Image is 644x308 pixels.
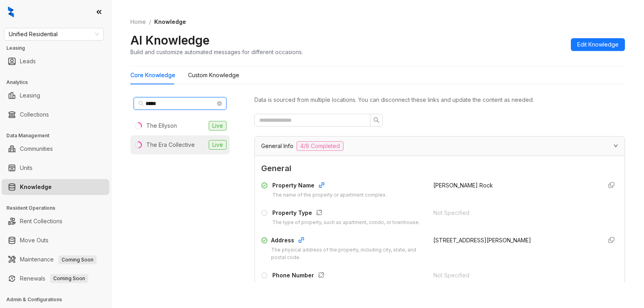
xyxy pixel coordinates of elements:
li: Renewals [2,271,109,287]
div: The type of property, such as apartment, condo, or townhouse. [272,219,420,226]
span: close-circle [217,101,222,106]
a: Home [129,18,147,26]
span: Unified Residential [9,28,99,40]
span: Live [209,121,227,131]
li: / [149,18,151,26]
div: The contact phone number for the property or leasing office. [272,281,415,289]
span: 4/8 Completed [297,141,343,151]
a: Units [20,160,33,176]
button: Edit Knowledge [571,38,625,51]
li: Leads [2,53,109,69]
div: The Ellyson [146,121,177,130]
a: Collections [20,107,49,123]
span: Coming Soon [58,255,97,264]
li: Maintenance [2,251,109,267]
span: General Info [261,142,293,150]
div: The physical address of the property, including city, state, and postal code. [271,246,423,261]
h3: Data Management [6,132,111,139]
a: Knowledge [20,179,52,195]
img: logo [8,6,14,18]
li: Collections [2,107,109,123]
li: Move Outs [2,232,109,248]
div: Phone Number [272,271,415,281]
div: Not Specified [433,271,596,280]
span: Knowledge [154,18,186,25]
div: Build and customize automated messages for different occasions. [130,48,303,56]
h3: Admin & Configurations [6,296,111,303]
span: search [138,101,144,106]
div: Data is sourced from multiple locations. You can disconnect these links and update the content as... [254,96,625,104]
div: The Era Collective [146,140,195,149]
h2: AI Knowledge [130,33,209,48]
span: search [373,117,380,123]
div: Address [271,236,423,246]
li: Knowledge [2,179,109,195]
h3: Resident Operations [6,205,111,212]
span: expanded [613,143,618,148]
span: General [261,162,618,175]
div: Custom Knowledge [188,71,239,80]
span: [PERSON_NAME] Rock [433,182,493,189]
li: Communities [2,141,109,157]
a: Rent Collections [20,213,62,229]
div: [STREET_ADDRESS][PERSON_NAME] [433,236,596,245]
span: Coming Soon [50,274,88,283]
div: Property Type [272,209,420,219]
a: Leads [20,53,36,69]
div: General Info4/8 Completed [255,136,625,156]
h3: Analytics [6,79,111,86]
li: Leasing [2,88,109,103]
div: Not Specified [433,209,596,217]
a: RenewalsComing Soon [20,271,88,287]
span: Edit Knowledge [577,40,619,49]
a: Communities [20,141,53,157]
a: Move Outs [20,232,48,248]
h3: Leasing [6,45,111,52]
li: Rent Collections [2,213,109,229]
li: Units [2,160,109,176]
a: Leasing [20,88,40,103]
span: Live [209,140,227,150]
div: Core Knowledge [130,71,175,80]
div: Property Name [272,181,387,191]
div: The name of the property or apartment complex. [272,191,387,199]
